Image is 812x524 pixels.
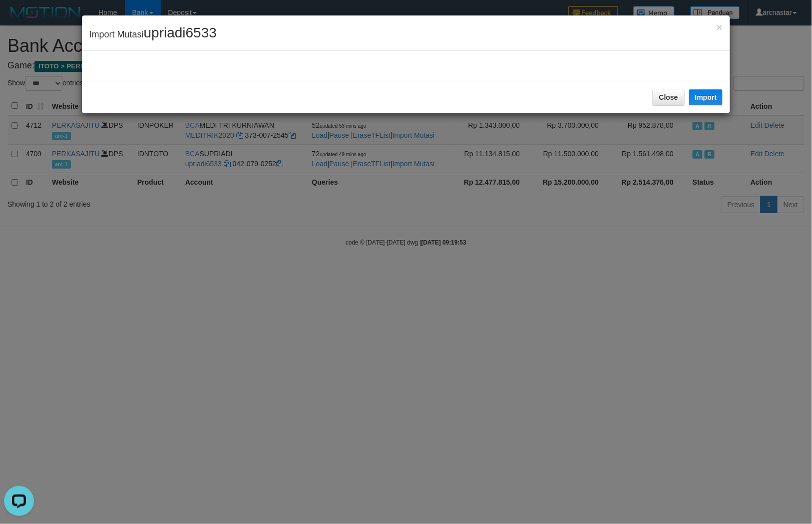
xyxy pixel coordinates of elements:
[653,89,685,106] button: Close
[89,29,217,39] span: Import Mutasi
[4,4,34,34] button: Open LiveChat chat widget
[144,25,217,40] span: upriadi6533
[717,21,723,33] span: ×
[689,89,723,105] button: Import
[717,22,723,32] button: Close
